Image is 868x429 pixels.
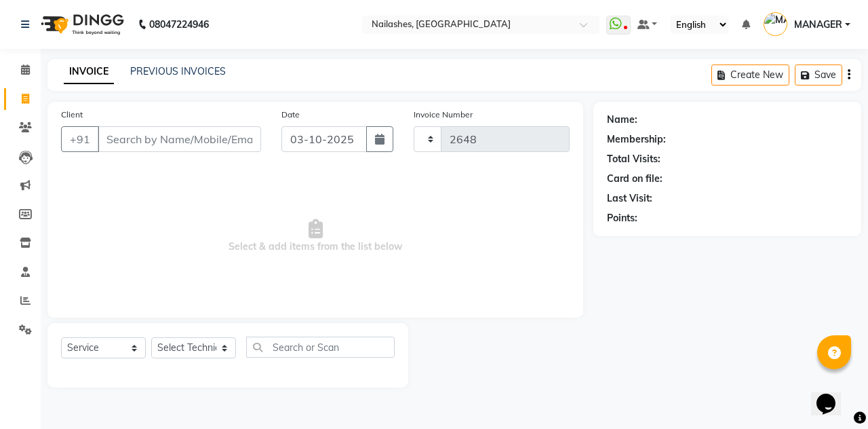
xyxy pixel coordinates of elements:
input: Search by Name/Mobile/Email/Code [98,126,261,152]
a: INVOICE [64,60,114,84]
img: MANAGER [764,12,787,36]
button: Create New [711,64,789,86]
div: Membership: [607,132,666,147]
a: PREVIOUS INVOICES [130,65,226,77]
span: Select & add items from the list below [61,168,570,304]
b: 08047224946 [149,5,209,43]
div: Total Visits: [607,152,660,166]
button: Save [795,64,842,86]
div: Card on file: [607,172,663,186]
img: logo [35,5,127,43]
span: MANAGER [794,18,842,32]
label: Date [281,109,300,121]
input: Search or Scan [246,337,395,358]
div: Points: [607,211,637,225]
iframe: chat widget [811,375,854,415]
div: Last Visit: [607,191,652,206]
button: +91 [61,126,99,152]
label: Invoice Number [414,109,473,121]
label: Client [61,109,83,121]
div: Name: [607,113,637,127]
